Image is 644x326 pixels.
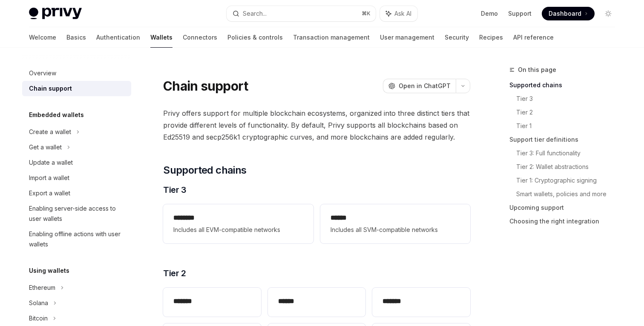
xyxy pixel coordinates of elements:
[22,226,131,252] a: Enabling offline actions with user wallets
[509,214,622,228] a: Choosing the right integration
[380,6,417,21] button: Ask AI
[29,283,55,293] div: Ethereum
[29,203,126,224] div: Enabling server-side access to user wallets
[509,133,622,146] a: Support tier definitions
[481,9,498,18] a: Demo
[508,9,532,18] a: Support
[22,81,131,96] a: Chain support
[399,82,451,90] span: Open in ChatGPT
[29,83,72,94] div: Chain support
[22,155,131,170] a: Update a wallet
[445,27,469,48] a: Security
[29,188,70,198] div: Export a wallet
[509,201,622,214] a: Upcoming support
[29,173,69,183] div: Import a wallet
[601,7,615,20] button: Toggle dark mode
[22,66,131,81] a: Overview
[516,174,622,187] a: Tier 1: Cryptographic signing
[163,184,186,196] span: Tier 3
[320,204,470,243] a: **** *Includes all SVM-compatible networks
[516,146,622,160] a: Tier 3: Full functionality
[509,78,622,92] a: Supported chains
[383,79,456,93] button: Open in ChatGPT
[29,68,56,78] div: Overview
[29,157,73,168] div: Update a wallet
[96,27,140,48] a: Authentication
[227,27,283,48] a: Policies & controls
[163,204,313,243] a: **** ***Includes all EVM-compatible networks
[163,163,246,177] span: Supported chains
[243,9,267,19] div: Search...
[163,107,470,143] span: Privy offers support for multiple blockchain ecosystems, organized into three distinct tiers that...
[66,27,86,48] a: Basics
[549,9,581,18] span: Dashboard
[29,313,48,323] div: Bitcoin
[163,267,186,279] span: Tier 2
[479,27,503,48] a: Recipes
[394,9,411,18] span: Ask AI
[29,110,84,120] h5: Embedded wallets
[29,266,69,276] h5: Using wallets
[173,225,303,235] span: Includes all EVM-compatible networks
[331,225,460,235] span: Includes all SVM-compatible networks
[29,27,56,48] a: Welcome
[362,10,371,17] span: ⌘ K
[516,106,622,119] a: Tier 2
[516,160,622,174] a: Tier 2: Wallet abstractions
[516,92,622,106] a: Tier 3
[150,27,172,48] a: Wallets
[22,170,131,186] a: Import a wallet
[22,186,131,201] a: Export a wallet
[516,187,622,201] a: Smart wallets, policies and more
[183,27,217,48] a: Connectors
[380,27,434,48] a: User management
[29,142,62,152] div: Get a wallet
[516,119,622,133] a: Tier 1
[227,6,376,21] button: Search...⌘K
[29,298,48,308] div: Solana
[542,7,595,20] a: Dashboard
[29,127,71,137] div: Create a wallet
[513,27,554,48] a: API reference
[518,65,556,75] span: On this page
[29,229,126,249] div: Enabling offline actions with user wallets
[29,8,82,20] img: light logo
[22,201,131,226] a: Enabling server-side access to user wallets
[163,78,248,94] h1: Chain support
[293,27,370,48] a: Transaction management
